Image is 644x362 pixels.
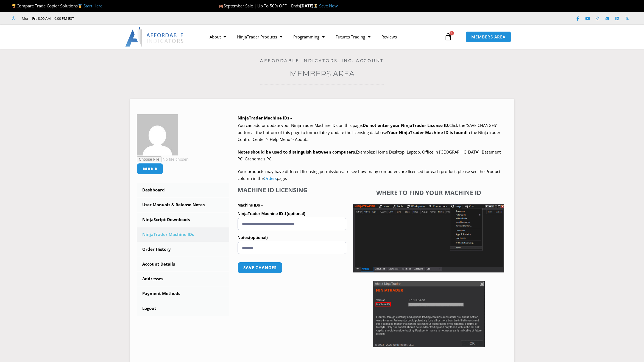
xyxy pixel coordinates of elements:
[238,203,263,207] strong: Machine IDs –
[238,149,356,155] strong: Notes should be used to distinguish between computers.
[388,130,466,135] strong: Your NinjaTrader Machine ID is found
[83,3,102,9] a: Start Here
[125,27,184,47] img: LogoAI | Affordable Indicators – NinjaTrader
[436,29,460,45] a: 0
[238,122,500,142] span: Click the ‘SAVE CHANGES’ button at the bottom of this page to immediately update the licensing da...
[137,242,230,257] a: Order History
[219,3,300,9] span: September Sale | Up To 50% OFF | Ends
[353,189,504,196] h4: Where to find your Machine ID
[376,30,402,43] a: Reviews
[137,257,230,271] a: Account Details
[137,213,230,227] a: NinjaScript Downloads
[286,211,305,216] span: (optional)
[330,30,376,43] a: Futures Trading
[232,30,288,43] a: NinjaTrader Products
[137,198,230,212] a: User Manuals & Release Notes
[288,30,330,43] a: Programming
[238,169,500,181] span: Your products may have different licensing permissions. To see how many computers are licensed fo...
[20,15,74,22] span: Mon - Fri: 8:00 AM – 6:00 PM EST
[249,235,268,240] span: (optional)
[137,286,230,301] a: Payment Methods
[260,58,384,63] a: Affordable Indicators, Inc. Account
[373,281,485,347] img: Screenshot 2025-01-17 114931 | Affordable Indicators – NinjaTrader
[465,31,511,43] a: MEMBERS AREA
[82,16,164,21] iframe: Customer reviews powered by Trustpilot
[450,31,454,35] span: 0
[137,272,230,286] a: Addresses
[290,69,355,78] a: Members Area
[238,233,346,242] label: Notes
[238,210,346,218] label: NinjaTrader Machine ID 1
[12,3,102,9] span: Compare Trade Copier Solutions
[137,114,178,155] img: cca1e8790df0cc3fb0e863198126d737702d0794c1c5b8a72c903c1be75007ce
[300,3,319,9] strong: [DATE]
[12,4,16,8] img: 🏆
[238,122,363,128] span: You can add or update your NinjaTrader Machine IDs on this page.
[353,204,504,272] img: Screenshot 2025-01-17 1155544 | Affordable Indicators – NinjaTrader
[204,30,443,43] nav: Menu
[314,4,318,8] img: ⌛
[319,3,338,9] a: Save Now
[363,122,449,128] b: Do not enter your NinjaTrader License ID.
[137,301,230,316] a: Logout
[137,183,230,316] nav: Account pages
[137,183,230,197] a: Dashboard
[238,186,346,193] h4: Machine ID Licensing
[78,4,82,8] img: 🥇
[219,4,223,8] img: 🍂
[137,227,230,242] a: NinjaTrader Machine IDs
[238,262,282,273] button: Save changes
[264,176,277,181] a: Orders
[204,30,232,43] a: About
[238,115,292,121] b: NinjaTrader Machine IDs –
[238,149,501,162] span: Examples: Home Desktop, Laptop, Office In [GEOGRAPHIC_DATA], Basement PC, Grandma’s PC.
[471,35,506,39] span: MEMBERS AREA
